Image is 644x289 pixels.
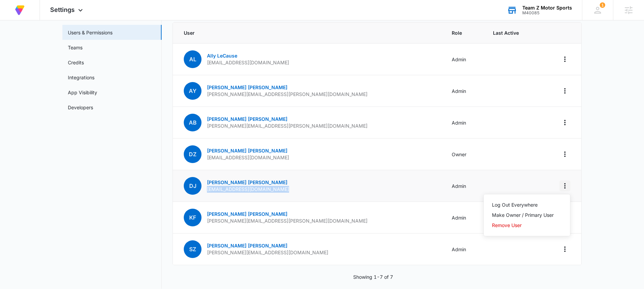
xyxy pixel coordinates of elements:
div: Log Out Everywhere [492,203,554,207]
p: Showing 1-7 of 7 [353,273,393,280]
span: AL [184,50,201,68]
a: Teams [68,44,83,51]
span: KF [184,209,201,226]
button: Actions [559,180,570,191]
span: Settings [50,6,75,13]
img: Volusion [14,4,26,16]
a: [PERSON_NAME] [PERSON_NAME] [207,84,287,90]
a: Credits [68,59,84,66]
td: Admin [444,202,485,234]
a: App Visibility [68,89,97,96]
a: [PERSON_NAME] [PERSON_NAME] [207,243,287,248]
div: Make Owner / Primary User [492,213,554,218]
span: Role [452,29,477,36]
td: Admin [444,170,485,202]
a: AB [184,120,201,126]
span: 1 [600,2,605,8]
span: AY [184,82,201,100]
a: [PERSON_NAME] [PERSON_NAME] [207,116,287,122]
div: Remove User [492,223,554,228]
td: Admin [444,234,485,265]
button: Make Owner / Primary User [484,210,570,220]
p: [EMAIL_ADDRESS][DOMAIN_NAME] [207,154,289,161]
span: DJ [184,177,201,195]
a: Integrations [68,74,94,81]
p: [PERSON_NAME][EMAIL_ADDRESS][PERSON_NAME][DOMAIN_NAME] [207,91,368,98]
a: Users & Permissions [68,29,113,36]
button: Actions [559,149,570,160]
td: Owner [444,139,485,170]
p: [PERSON_NAME][EMAIL_ADDRESS][DOMAIN_NAME] [207,249,328,256]
td: Admin [444,75,485,107]
span: Last Active [493,29,533,36]
a: SZ [184,246,201,252]
p: [EMAIL_ADDRESS][DOMAIN_NAME] [207,186,289,193]
button: Log Out Everywhere [484,200,570,210]
span: SZ [184,240,201,258]
a: Locations [68,14,89,21]
p: [PERSON_NAME][EMAIL_ADDRESS][PERSON_NAME][DOMAIN_NAME] [207,218,368,224]
td: Admin [444,44,485,75]
div: account name [522,5,572,11]
p: [EMAIL_ADDRESS][DOMAIN_NAME] [207,59,289,66]
td: Admin [444,107,485,139]
a: KF [184,215,201,221]
a: [PERSON_NAME] [PERSON_NAME] [207,211,287,217]
span: AB [184,114,201,131]
button: Actions [559,244,570,255]
button: Actions [559,54,570,65]
a: Developers [68,104,93,111]
p: [PERSON_NAME][EMAIL_ADDRESS][PERSON_NAME][DOMAIN_NAME] [207,123,368,129]
button: Actions [559,85,570,96]
a: [PERSON_NAME] [PERSON_NAME] [207,179,287,185]
button: Actions [559,117,570,128]
span: DZ [184,145,201,163]
span: User [184,29,435,36]
a: DZ [184,151,201,157]
div: notifications count [600,2,605,8]
button: Remove User [484,220,570,230]
a: Ally LeCause [207,53,237,59]
div: account id [522,11,572,15]
a: AY [184,88,201,94]
a: DJ [184,183,201,189]
a: AL [184,57,201,62]
a: [PERSON_NAME] [PERSON_NAME] [207,148,287,154]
